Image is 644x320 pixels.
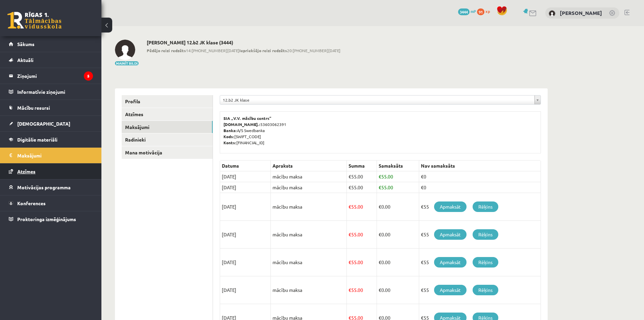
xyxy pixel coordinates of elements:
td: [DATE] [220,221,271,249]
p: 53603062391 A/S Swedbanka [SWIFT_CODE] [FINANCIAL_ID] [223,115,537,146]
h2: [PERSON_NAME] 12.b2 JK klase (3444) [147,40,340,45]
span: 12.b2 JK klase [223,95,532,104]
a: Apmaksāt [434,285,467,295]
a: Profils [122,95,213,108]
span: Mācību resursi [17,105,50,111]
td: 55.00 [347,182,377,193]
td: €0 [419,182,541,193]
span: € [379,204,381,210]
a: Atzīmes [9,164,93,179]
td: €55 [419,193,541,221]
td: mācību maksa [271,182,347,193]
b: [DOMAIN_NAME].: [223,122,260,127]
button: Mainīt bildi [115,61,139,65]
a: 91 xp [477,8,493,14]
span: € [379,287,381,293]
i: 5 [84,71,93,81]
span: Aktuāli [17,57,33,63]
td: mācību maksa [271,221,347,249]
span: Proktoringa izmēģinājums [17,216,76,222]
td: [DATE] [220,171,271,182]
td: €0 [419,171,541,182]
th: Samaksāts [377,161,419,171]
a: Mana motivācija [122,146,213,159]
td: 0.00 [377,276,419,304]
a: Sākums [9,36,93,52]
span: € [379,184,381,190]
legend: Maksājumi [17,148,93,163]
td: 55.00 [377,171,419,182]
a: Apmaksāt [434,201,467,212]
span: Konferences [17,200,46,206]
a: Aktuāli [9,52,93,68]
td: [DATE] [220,193,271,221]
td: [DATE] [220,249,271,276]
a: Atzīmes [122,108,213,121]
a: [PERSON_NAME] [560,9,602,16]
span: 91 [477,8,484,15]
a: Informatīvie ziņojumi [9,84,93,100]
b: Pēdējo reizi redzēts [147,48,186,53]
td: [DATE] [220,276,271,304]
span: € [379,173,381,179]
span: [DEMOGRAPHIC_DATA] [17,121,70,127]
span: € [349,287,351,293]
td: mācību maksa [271,276,347,304]
span: € [349,204,351,210]
b: SIA „V.V. mācību centrs” [223,115,272,121]
a: Proktoringa izmēģinājums [9,211,93,227]
span: € [379,259,381,265]
a: Mācību resursi [9,100,93,115]
td: 55.00 [347,249,377,276]
span: € [379,231,381,237]
td: mācību maksa [271,193,347,221]
legend: Informatīvie ziņojumi [17,84,93,100]
td: 0.00 [377,193,419,221]
th: Summa [347,161,377,171]
span: Atzīmes [17,168,35,174]
b: Konts: [223,140,236,145]
a: Apmaksāt [434,257,467,268]
a: Motivācijas programma [9,179,93,195]
span: € [349,184,351,190]
span: 3444 [458,8,470,15]
a: Rēķins [473,201,498,212]
a: Radinieki [122,133,213,146]
td: €55 [419,249,541,276]
td: 0.00 [377,249,419,276]
span: € [349,259,351,265]
a: Rēķins [473,257,498,268]
img: Sigurds Kozlovskis [549,10,555,17]
td: €55 [419,221,541,249]
span: Motivācijas programma [17,184,71,190]
span: Sākums [17,41,34,47]
img: Sigurds Kozlovskis [115,40,135,60]
a: [DEMOGRAPHIC_DATA] [9,116,93,131]
th: Nav samaksāts [419,161,541,171]
td: mācību maksa [271,249,347,276]
a: Apmaksāt [434,229,467,240]
th: Datums [220,161,271,171]
span: mP [471,8,476,14]
a: 12.b2 JK klase [220,95,541,104]
a: Maksājumi [122,121,213,133]
a: Ziņojumi5 [9,68,93,84]
td: 55.00 [347,193,377,221]
legend: Ziņojumi [17,68,93,84]
b: Iepriekšējo reizi redzēts [239,48,287,53]
span: xp [485,8,490,14]
td: 55.00 [377,182,419,193]
b: Kods: [223,134,234,139]
a: Rēķins [473,285,498,295]
a: Rēķins [473,229,498,240]
td: 55.00 [347,221,377,249]
th: Apraksts [271,161,347,171]
span: € [349,173,351,179]
td: [DATE] [220,182,271,193]
td: mācību maksa [271,171,347,182]
td: 0.00 [377,221,419,249]
td: €55 [419,276,541,304]
a: Konferences [9,195,93,211]
span: Digitālie materiāli [17,136,57,143]
td: 55.00 [347,171,377,182]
